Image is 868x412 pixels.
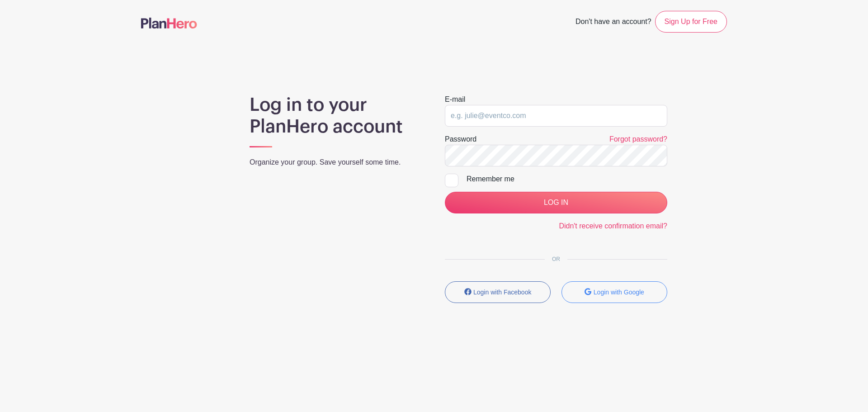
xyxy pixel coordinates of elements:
p: Organize your group. Save yourself some time. [250,157,423,168]
span: OR [545,256,567,262]
img: logo-507f7623f17ff9eddc593b1ce0a138ce2505c220e1c5a4e2b4648c50719b7d32.svg [141,18,197,28]
small: Login with Facebook [473,289,531,296]
a: Forgot password? [609,135,667,143]
button: Login with Google [561,281,667,303]
label: Password [445,134,476,145]
input: e.g. julie@eventco.com [445,105,667,127]
a: Sign Up for Free [655,11,727,33]
label: E-mail [445,94,465,105]
a: Didn't receive confirmation email? [559,222,667,230]
div: Remember me [467,174,667,185]
button: Login with Facebook [445,281,551,303]
input: LOG IN [445,192,667,213]
h1: Log in to your PlanHero account [250,94,423,137]
small: Login with Google [594,289,644,296]
span: Don't have an account? [576,13,651,33]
